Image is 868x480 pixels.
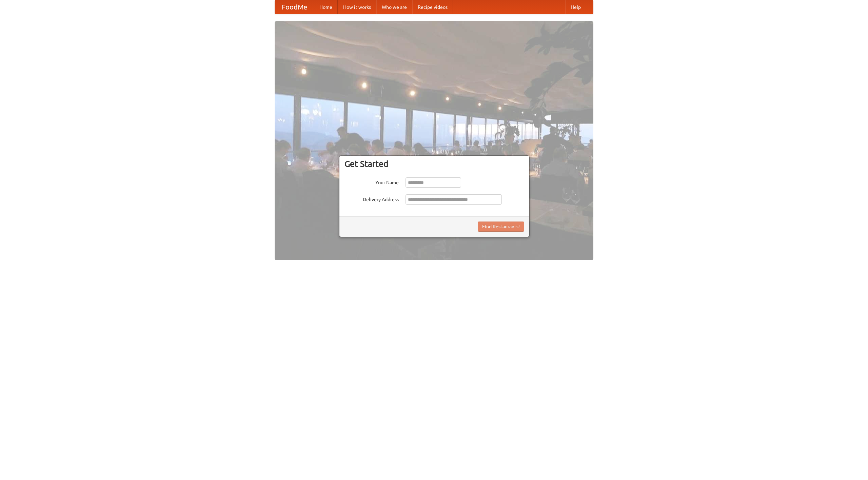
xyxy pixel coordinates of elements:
a: Who we are [376,0,412,14]
a: Recipe videos [412,0,453,14]
label: Delivery Address [344,194,399,203]
h3: Get Started [344,159,524,169]
a: Help [565,0,586,14]
a: Home [314,0,338,14]
label: Your Name [344,177,399,186]
button: Find Restaurants! [478,222,524,232]
a: How it works [338,0,376,14]
a: FoodMe [275,0,314,14]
